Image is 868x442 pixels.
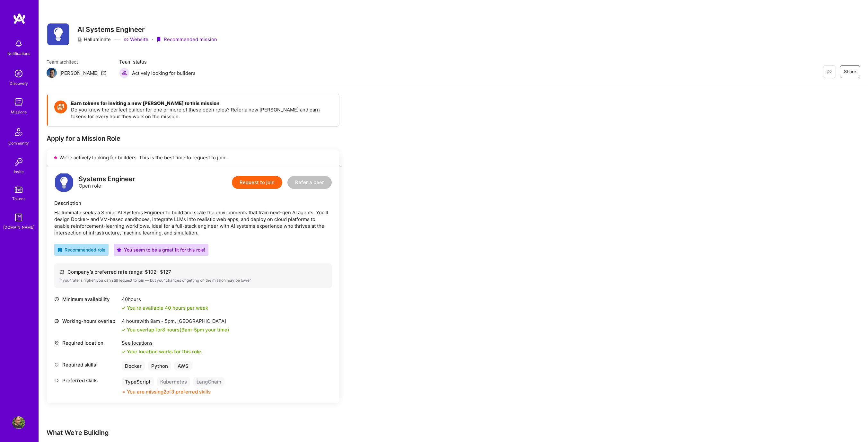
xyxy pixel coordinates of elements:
[54,101,67,113] img: Token icon
[79,176,135,189] div: Open role
[152,36,153,43] div: ·
[54,340,118,346] div: Required location
[54,361,118,368] div: Required skills
[156,37,161,42] i: icon PurpleRibbon
[54,200,332,207] div: Description
[47,429,432,437] div: What We're Building
[11,124,26,140] img: Community
[122,348,201,355] div: Your location works for this role
[127,326,229,333] div: You overlap for 8 hours ( your time)
[119,58,196,65] span: Team status
[47,58,106,65] span: Team architect
[54,362,59,367] i: icon Tag
[59,70,99,76] div: [PERSON_NAME]
[12,416,25,429] img: User Avatar
[11,416,27,429] a: User Avatar
[54,296,118,303] div: Minimum availability
[54,378,59,383] i: icon Tag
[54,319,59,323] i: icon World
[12,211,25,224] img: guide book
[174,361,192,371] div: AWS
[122,340,201,346] div: See locations
[59,269,327,275] div: Company’s preferred rate range: $ 102 - $ 127
[59,270,64,274] i: icon Cash
[3,224,34,231] div: [DOMAIN_NAME]
[12,37,25,50] img: bell
[7,50,30,57] div: Notifications
[57,246,105,253] div: Recommended role
[132,70,196,76] span: Actively looking for builders
[59,278,327,283] div: If your rate is higher, you can still request to join — but your chances of getting on the missio...
[127,388,211,395] div: You are missing 2 of 3 preferred skills
[101,70,106,75] i: icon Mail
[14,168,24,175] div: Invite
[71,101,333,106] h4: Earn tokens for inviting a new [PERSON_NAME] to this mission
[840,65,860,78] button: Share
[77,36,111,43] div: Halluminate
[54,209,332,236] div: Halluminate seeks a Senior AI Systems Engineer to build and scale the environments that train nex...
[12,96,25,109] img: teamwork
[57,248,62,252] i: icon RecommendedBadge
[47,134,339,143] div: Apply for a Mission Role
[148,361,171,371] div: Python
[193,377,224,386] div: LangChain
[71,106,333,120] p: Do you know the perfect builder for one or more of these open roles? Refer a new [PERSON_NAME] an...
[122,305,208,311] div: You're available 40 hours per week
[827,69,832,74] i: icon EyeClosed
[77,25,217,33] h3: AI Systems Engineer
[287,176,332,189] button: Refer a peer
[119,68,129,78] img: Actively looking for builders
[8,140,29,146] div: Community
[122,318,229,324] div: 4 hours with [GEOGRAPHIC_DATA]
[54,173,74,192] img: logo
[79,176,135,182] div: Systems Engineer
[54,377,118,384] div: Preferred skills
[54,318,118,324] div: Working-hours overlap
[122,377,154,386] div: TypeScript
[122,306,126,310] i: icon Check
[11,109,27,115] div: Missions
[47,68,57,78] img: Team Architect
[122,361,145,371] div: Docker
[12,195,25,202] div: Tokens
[122,350,126,354] i: icon Check
[117,248,121,252] i: icon PurpleStar
[10,80,28,87] div: Discovery
[124,36,148,43] a: Website
[117,246,205,253] div: You seem to be a great fit for this role!
[77,37,83,42] i: icon CompanyGray
[47,23,70,46] img: Company Logo
[181,327,204,333] span: 9am - 5pm
[232,176,282,189] button: Request to join
[54,297,59,302] i: icon Clock
[122,296,208,303] div: 40 hours
[122,328,126,332] i: icon Check
[54,340,59,345] i: icon Location
[12,67,25,80] img: discovery
[15,187,22,193] img: tokens
[157,377,190,386] div: Kubernetes
[156,36,217,43] div: Recommended mission
[47,150,339,165] div: We’re actively looking for builders. This is the best time to request to join.
[13,13,26,24] img: logo
[844,68,856,75] span: Share
[149,318,177,324] span: 9am - 5pm ,
[12,155,25,168] img: Invite
[122,390,126,394] i: icon CloseOrange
